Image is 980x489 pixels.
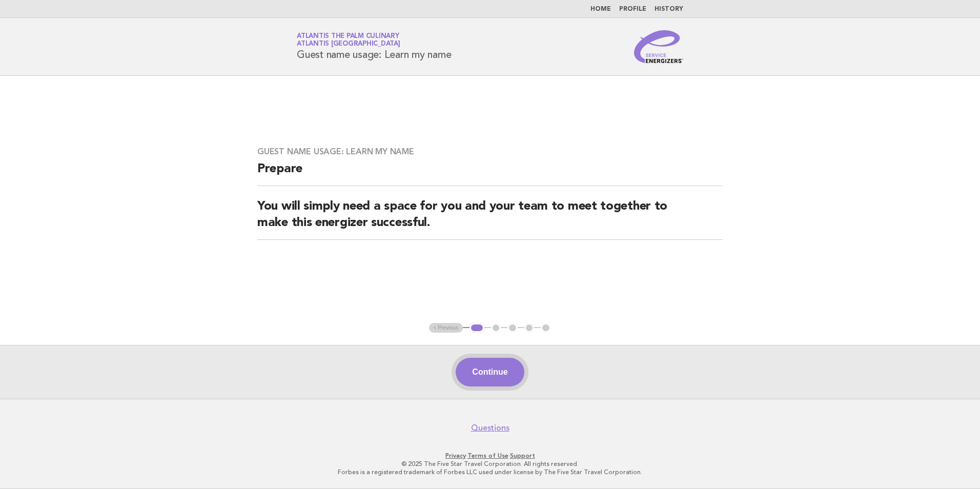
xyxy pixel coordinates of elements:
[176,452,804,460] p: · ·
[634,30,683,63] img: Service Energizers
[176,460,804,468] p: © 2025 The Five Star Travel Corporation. All rights reserved.
[257,198,723,240] h2: You will simply need a space for you and your team to meet together to make this energizer succes...
[456,358,524,386] button: Continue
[257,161,723,186] h2: Prepare
[297,33,400,47] a: Atlantis The Palm CulinaryAtlantis [GEOGRAPHIC_DATA]
[510,452,535,459] a: Support
[467,452,508,459] a: Terms of Use
[590,6,611,12] a: Home
[297,33,451,60] h1: Guest name usage: Learn my name
[469,323,484,333] button: 1
[297,41,400,48] span: Atlantis [GEOGRAPHIC_DATA]
[176,468,804,476] p: Forbes is a registered trademark of Forbes LLC used under license by The Five Star Travel Corpora...
[619,6,646,12] a: Profile
[471,423,509,433] a: Questions
[655,6,683,12] a: History
[257,147,723,157] h3: Guest name usage: Learn my name
[445,452,466,459] a: Privacy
